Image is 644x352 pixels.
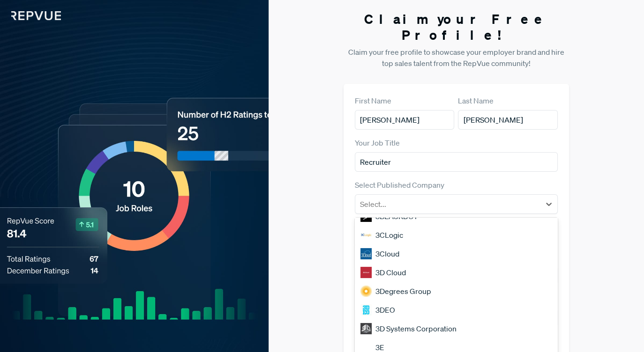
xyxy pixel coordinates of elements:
[355,301,558,319] div: 3DEO
[458,110,557,130] input: Last Name
[355,244,558,263] div: 3Cloud
[360,304,372,315] img: 3DEO
[355,95,391,106] label: First Name
[360,286,372,297] img: 3Degrees Group
[355,319,558,338] div: 3D Systems Corporation
[355,137,400,148] label: Your Job Title
[344,11,569,43] h3: Claim your Free Profile!
[360,248,372,259] img: 3Cloud
[458,95,494,106] label: Last Name
[355,282,558,301] div: 3Degrees Group
[360,229,372,241] img: 3CLogic
[344,46,569,69] p: Claim your free profile to showcase your employer brand and hire top sales talent from the RepVue...
[360,267,372,278] img: 3D Cloud
[355,110,454,130] input: First Name
[355,226,558,244] div: 3CLogic
[360,323,372,334] img: 3D Systems Corporation
[355,152,558,172] input: Title
[355,263,558,282] div: 3D Cloud
[355,179,444,191] label: Select Published Company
